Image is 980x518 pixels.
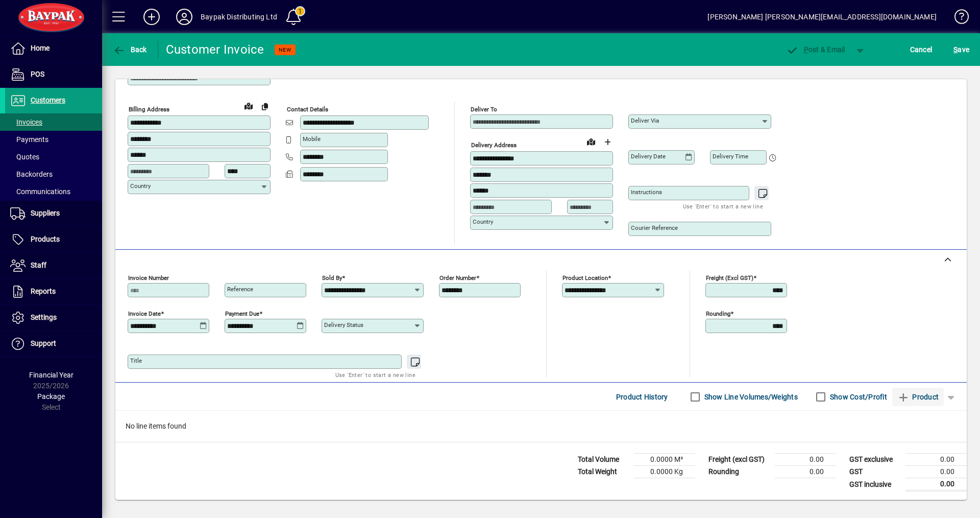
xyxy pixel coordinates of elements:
mat-hint: Use 'Enter' to start a new line [335,369,415,381]
button: Post & Email [781,40,850,59]
button: Choose address [599,134,616,150]
div: Customer Invoice [166,41,264,58]
td: GST exclusive [844,454,905,466]
mat-label: Product location [562,274,608,281]
mat-label: Title [130,357,142,364]
span: Backorders [10,170,53,178]
a: Settings [5,305,102,331]
div: Baypak Distributing Ltd [201,9,277,25]
a: POS [5,62,102,87]
span: Cancel [910,41,933,58]
mat-label: Payment due [225,310,259,317]
button: Back [110,40,150,59]
mat-label: Instructions [631,189,662,196]
span: Settings [31,313,57,321]
mat-label: Deliver To [471,106,497,113]
a: Support [5,331,102,357]
td: Total Weight [573,466,634,478]
mat-label: Deliver via [631,117,659,124]
button: Cancel [908,40,935,59]
td: 0.00 [905,478,967,491]
span: ost & Email [786,45,845,54]
mat-hint: Use 'Enter' to start a new line [683,200,763,212]
span: Suppliers [31,209,60,217]
span: ave [953,41,969,58]
td: Rounding [703,466,775,478]
span: Product [897,389,939,405]
span: Home [31,44,50,52]
button: Copy to Delivery address [257,98,273,114]
mat-label: Freight (excl GST) [706,274,753,281]
td: Freight (excl GST) [703,454,775,466]
span: Package [37,392,65,401]
span: Payments [10,135,48,144]
a: Knowledge Base [947,2,967,35]
a: Products [5,227,102,252]
td: 0.00 [905,454,967,466]
app-page-header-button: Back [102,40,158,59]
span: Products [31,235,60,243]
mat-label: Courier Reference [631,224,678,231]
button: Product History [612,388,672,406]
label: Show Line Volumes/Weights [702,392,798,402]
span: Product History [616,389,668,405]
mat-label: Delivery date [631,153,666,160]
td: 0.00 [775,454,836,466]
td: 0.0000 Kg [634,466,695,478]
a: Quotes [5,148,102,166]
a: Communications [5,183,102,200]
mat-label: Invoice date [128,310,161,317]
a: Suppliers [5,201,102,226]
span: Financial Year [29,371,73,379]
mat-label: Mobile [303,135,321,143]
mat-label: Delivery time [713,153,748,160]
button: Save [951,40,972,59]
span: NEW [279,46,291,53]
td: Total Volume [573,454,634,466]
span: Customers [31,96,65,104]
mat-label: Country [473,218,493,225]
button: Add [135,8,168,26]
mat-label: Reference [227,286,253,293]
td: 0.0000 M³ [634,454,695,466]
span: Back [113,45,147,54]
span: Communications [10,187,70,196]
label: Show Cost/Profit [828,392,887,402]
a: Reports [5,279,102,304]
span: Quotes [10,153,39,161]
button: Product [892,388,944,406]
span: Support [31,339,56,347]
a: Invoices [5,113,102,131]
span: S [953,45,958,54]
a: View on map [240,98,257,114]
span: Invoices [10,118,42,126]
div: No line items found [115,411,967,442]
span: POS [31,70,44,78]
a: Home [5,36,102,61]
a: Payments [5,131,102,148]
mat-label: Order number [439,274,476,281]
span: Reports [31,287,56,295]
mat-label: Rounding [706,310,730,317]
mat-label: Country [130,182,151,190]
span: P [804,45,808,54]
a: Staff [5,253,102,278]
mat-label: Invoice number [128,274,169,281]
button: Profile [168,8,201,26]
td: GST [844,466,905,478]
mat-label: Sold by [322,274,342,281]
span: Staff [31,261,46,269]
a: Backorders [5,166,102,183]
a: View on map [583,133,599,150]
mat-label: Delivery status [324,321,363,328]
td: 0.00 [905,466,967,478]
div: [PERSON_NAME] [PERSON_NAME][EMAIL_ADDRESS][DOMAIN_NAME] [707,9,937,25]
td: 0.00 [775,466,836,478]
td: GST inclusive [844,478,905,491]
